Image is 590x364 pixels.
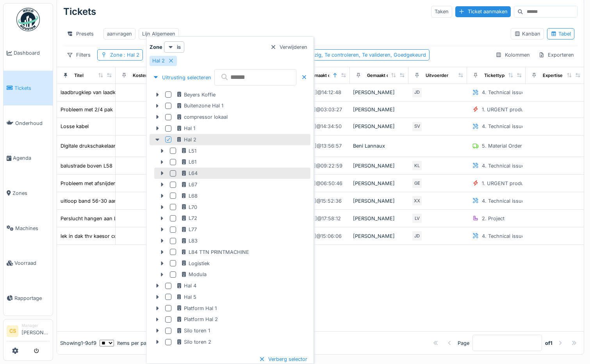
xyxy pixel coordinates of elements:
[61,197,134,205] div: uitloop band 56-30 aanpassen
[15,225,50,232] span: Machines
[412,121,422,132] div: SV
[299,180,342,187] div: [DATE] @ 06:50:46
[482,215,504,222] div: 2. Project
[142,30,175,37] div: Lijn Algemeen
[14,259,50,267] span: Voorraad
[15,120,50,127] span: Onderhoud
[353,89,405,96] div: [PERSON_NAME]
[176,91,216,98] div: Beyers Koffie
[181,226,197,233] div: L77
[482,180,571,187] div: 1. URGENT production line disruption
[367,72,396,79] div: Gemaakt door
[412,213,422,224] div: LV
[61,162,112,170] div: balustrade boven L58
[176,113,228,121] div: compressor lokaal
[181,248,249,256] div: L84 TTN PRINTMACHINE
[458,339,469,347] div: Page
[482,232,524,240] div: 4. Technical issue
[14,84,50,92] span: Tickets
[21,323,50,328] div: Manager
[300,142,342,150] div: [DATE] @ 13:56:57
[353,215,405,222] div: [PERSON_NAME]
[61,215,123,222] div: Perslucht hangen aan L83
[353,162,405,170] div: [PERSON_NAME]
[61,89,209,96] div: laadbrugklep van laadkade 3 gaat klapt moeilijk uit naar boven
[176,102,223,109] div: Buitenzone Hal 1
[482,197,524,205] div: 4. Technical issue
[16,8,40,31] img: Badge_color-CXgf-gQk.svg
[299,197,342,205] div: [DATE] @ 15:52:36
[482,162,524,170] div: 4. Technical issue
[176,338,211,346] div: Silo toren 2
[482,123,524,130] div: 4. Technical issue
[60,339,96,347] div: Showing 1 - 9 of 9
[181,170,198,177] div: L64
[61,142,116,150] div: Digitale drukschakelaar
[150,72,214,83] div: Uitrusting selecteren
[63,2,96,22] div: Tickets
[61,180,200,187] div: Probleem met afsnijden folie op automatische wikkelstraat.
[492,49,533,61] div: Kolommen
[514,30,540,37] div: Kanban
[412,230,422,241] div: JD
[176,293,196,301] div: Hal 5
[299,106,342,113] div: [DATE] @ 03:03:27
[426,72,448,79] div: Uitvoerder
[107,30,132,37] div: aanvragen
[545,339,553,347] strong: of 1
[482,106,571,113] div: 1. URGENT production line disruption
[150,43,162,51] strong: Zone
[455,6,511,17] div: Ticket aanmaken
[61,232,140,240] div: lek in dak thv kaesor compressor
[551,30,571,37] div: Tabel
[63,28,97,39] div: Presets
[253,52,426,58] span: : Nieuw, Toegewezen, Bezig, Te controleren, Te valideren, Goedgekeurd
[484,72,507,79] div: Tickettype
[181,260,210,267] div: Logistiek
[13,154,50,162] span: Agenda
[14,49,50,57] span: Dashboard
[353,197,405,205] div: [PERSON_NAME]
[181,192,198,200] div: L68
[181,203,197,211] div: L70
[100,339,152,347] div: items per page
[535,49,578,61] div: Exporteren
[21,323,50,339] li: [PERSON_NAME]
[176,305,217,312] div: Platform Hal 1
[412,87,422,98] div: JD
[63,49,94,61] div: Filters
[353,180,405,187] div: [PERSON_NAME]
[267,42,310,52] div: Verwijderen
[61,106,113,113] div: Probleem met 2/4 pak
[412,178,422,189] div: GE
[543,72,563,79] div: Expertise
[482,142,525,150] div: 5. Material Orders
[7,325,18,337] li: CS
[181,237,198,244] div: L83
[308,72,333,79] div: Gemaakt op
[152,57,165,64] div: Hal 2
[353,232,405,240] div: [PERSON_NAME]
[412,195,422,206] div: XX
[300,89,341,96] div: [DATE] @ 14:12:48
[412,160,422,171] div: KL
[181,271,207,278] div: Modula
[176,327,210,334] div: Silo toren 1
[353,123,405,130] div: [PERSON_NAME]
[61,123,89,130] div: Losse kabel
[122,52,139,58] span: : Hal 2
[353,142,405,150] div: Beni Lannaux
[300,215,341,222] div: [DATE] @ 17:58:12
[239,51,426,59] div: Status
[181,147,196,155] div: L51
[176,316,218,323] div: Platform Hal 2
[176,136,196,143] div: Hal 2
[181,181,197,188] div: L67
[181,158,196,166] div: L61
[12,189,50,197] span: Zones
[14,294,50,302] span: Rapportage
[176,125,195,132] div: Hal 1
[177,43,181,51] strong: is
[110,51,139,59] div: Zone
[176,282,196,289] div: Hal 4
